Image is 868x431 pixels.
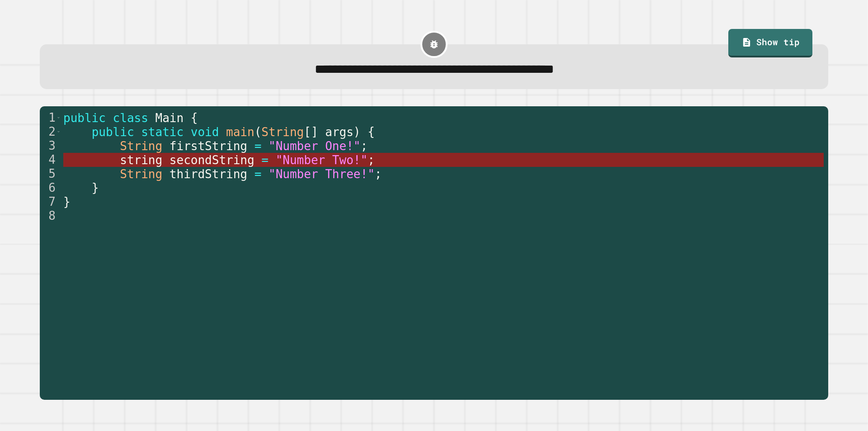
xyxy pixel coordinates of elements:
span: void [190,125,219,139]
div: 7 [40,195,61,209]
div: 8 [40,209,61,223]
span: firstString [169,139,247,153]
span: = [254,139,261,153]
a: Show tip [728,29,812,58]
span: String [120,139,162,153]
span: string [120,153,162,167]
span: public [91,125,134,139]
span: static [141,125,184,139]
span: thirdString [169,167,247,181]
span: public [63,111,106,125]
div: 6 [40,181,61,195]
span: "Number Three!" [269,167,375,181]
span: = [261,153,269,167]
span: Toggle code folding, rows 2 through 6 [56,125,61,139]
span: "Number Two!" [275,153,368,167]
span: String [261,125,304,139]
span: class [113,111,148,125]
span: main [226,125,255,139]
span: Toggle code folding, rows 1 through 7 [56,111,61,125]
span: Main [155,111,184,125]
span: args [325,125,354,139]
span: = [254,167,261,181]
div: 4 [40,153,61,167]
div: 5 [40,167,61,181]
span: "Number One!" [269,139,361,153]
div: 1 [40,111,61,125]
span: secondString [169,153,254,167]
span: String [120,167,162,181]
div: 3 [40,139,61,153]
div: 2 [40,125,61,139]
